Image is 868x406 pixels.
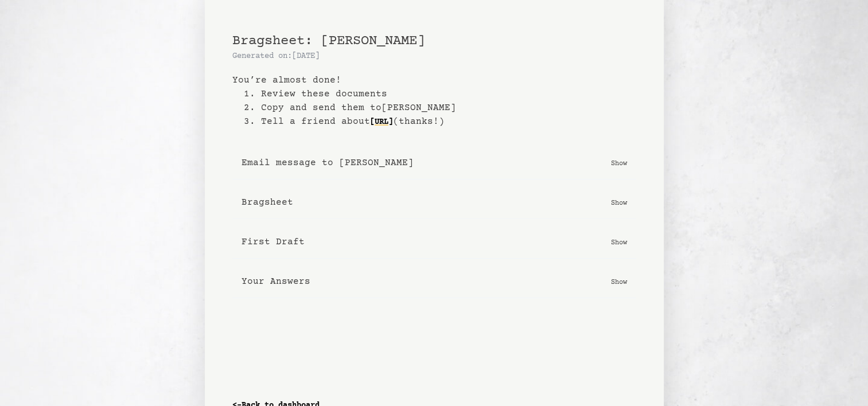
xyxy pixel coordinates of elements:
[244,87,636,101] li: 1. Review these documents
[232,50,636,62] p: Generated on: [DATE]
[232,33,425,49] span: Bragsheet: [PERSON_NAME]
[244,115,636,128] li: 3. Tell a friend about (thanks!)
[232,147,636,179] button: Email message to [PERSON_NAME] Show
[242,235,305,249] b: First Draft
[611,157,627,169] p: Show
[232,226,636,259] button: First Draft Show
[611,276,627,287] p: Show
[611,197,627,208] p: Show
[244,101,636,115] li: 2. Copy and send them to [PERSON_NAME]
[232,266,636,298] button: Your Answers Show
[370,113,393,131] a: [URL]
[232,73,636,87] b: You’re almost done!
[611,236,627,248] p: Show
[232,186,636,219] button: Bragsheet Show
[242,275,310,288] b: Your Answers
[242,196,293,209] b: Bragsheet
[242,156,414,170] b: Email message to [PERSON_NAME]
